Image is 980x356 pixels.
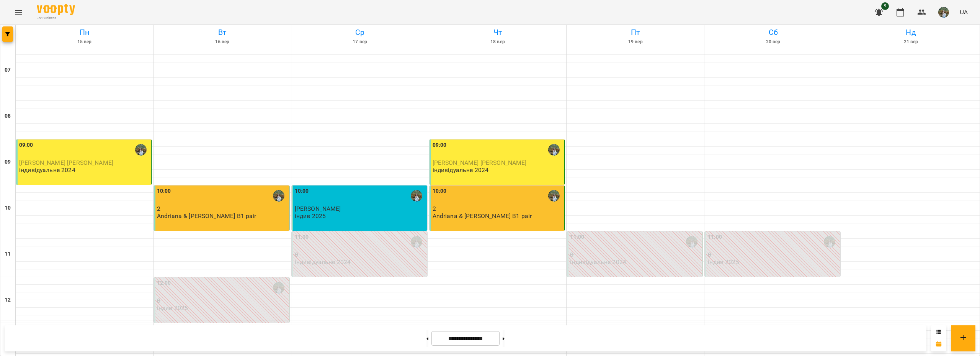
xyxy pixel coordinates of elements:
[706,26,841,38] h6: Сб
[273,190,284,202] img: Дарина Гуцало
[548,144,560,156] img: Дарина Гуцало
[433,205,563,212] p: 2
[157,205,287,212] p: 2
[157,213,256,219] p: Andriana & [PERSON_NAME] B1 pair
[430,26,565,38] h6: Чт
[157,187,171,195] label: 10:00
[433,159,527,166] span: [PERSON_NAME] [PERSON_NAME]
[708,233,722,241] label: 11:00
[433,187,447,195] label: 10:00
[5,296,11,304] h6: 12
[824,236,835,248] img: Дарина Гуцало
[5,66,11,74] h6: 07
[570,251,701,258] p: 0
[843,38,978,46] h6: 21 вер
[19,159,113,166] span: [PERSON_NAME] [PERSON_NAME]
[570,259,626,265] p: індивідуальне 2024
[5,112,11,120] h6: 08
[5,158,11,166] h6: 09
[295,233,309,241] label: 11:00
[5,250,11,258] h6: 11
[433,213,532,219] p: Andriana & [PERSON_NAME] B1 pair
[295,251,425,258] p: 0
[411,190,422,202] img: Дарина Гуцало
[957,5,971,19] button: UA
[843,26,978,38] h6: Нд
[938,7,949,18] img: 3d28a0deb67b6f5672087bb97ef72b32.jpg
[686,236,697,248] img: Дарина Гуцало
[568,38,703,46] h6: 19 вер
[295,187,309,195] label: 10:00
[430,38,565,46] h6: 18 вер
[37,16,75,21] span: For Business
[17,26,152,38] h6: Пн
[960,8,968,16] span: UA
[157,305,188,311] p: індив 2025
[292,38,428,46] h6: 17 вер
[155,26,290,38] h6: Вт
[19,167,75,173] p: індивідуальне 2024
[135,144,147,156] img: Дарина Гуцало
[433,141,447,149] label: 09:00
[9,3,28,21] button: Menu
[5,204,11,212] h6: 10
[708,251,838,258] p: 0
[411,236,422,248] img: Дарина Гуцало
[295,213,326,219] p: індив 2025
[155,38,290,46] h6: 16 вер
[273,282,284,294] img: Дарина Гуцало
[295,205,341,212] span: [PERSON_NAME]
[17,38,152,46] h6: 15 вер
[19,141,33,149] label: 09:00
[292,26,428,38] h6: Ср
[157,297,287,304] p: 0
[570,233,584,241] label: 11:00
[708,259,739,265] p: індив 2025
[568,26,703,38] h6: Пт
[881,2,889,10] span: 9
[157,279,171,287] label: 12:00
[706,38,841,46] h6: 20 вер
[37,4,75,15] img: Voopty Logo
[548,190,560,202] img: Дарина Гуцало
[295,259,351,265] p: індивідуальне 2024
[433,167,489,173] p: індивідуальне 2024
